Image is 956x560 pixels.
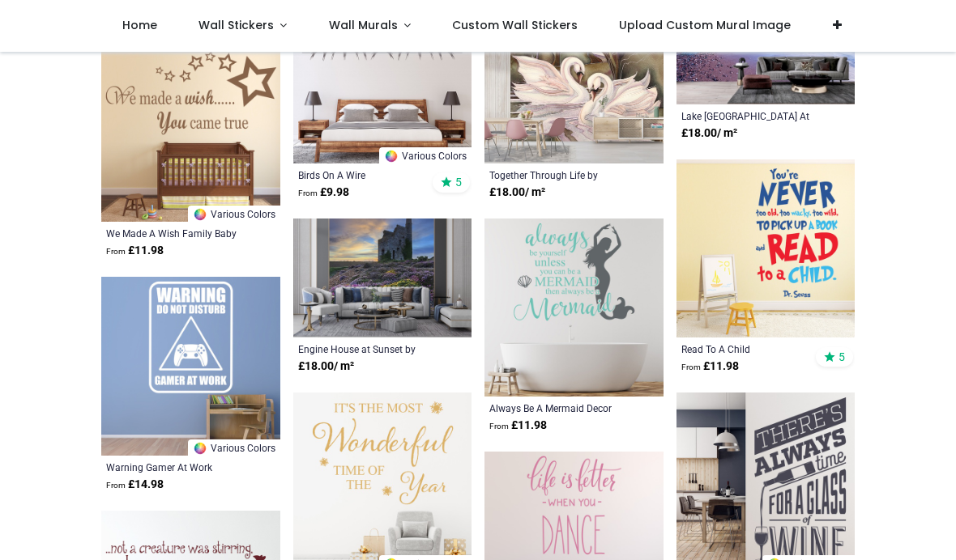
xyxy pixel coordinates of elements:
[681,358,739,375] strong: £ 11.98
[681,125,737,142] strong: £ 18.00 / m²
[489,401,625,414] a: Always Be A Mermaid Decor Quote
[681,342,817,355] a: Read To A Child [PERSON_NAME] Quote
[293,218,472,338] img: Engine House at Sunset Wall Mural by Andrew Ray
[101,277,280,456] img: Warning Gamer At Work Gamiing Kids Wall Sticker
[484,218,664,397] img: Always Be A Mermaid Decor Quote Wall Sticker
[489,422,509,431] span: From
[619,17,791,33] span: Upload Custom Mural Image
[298,342,433,355] a: Engine House at Sunset by [PERSON_NAME]
[839,350,845,364] span: 5
[298,168,433,181] a: Birds On A Wire
[384,149,399,163] img: Color Wheel
[188,439,280,456] a: Various Colors
[106,247,126,256] span: From
[106,460,241,473] a: Warning Gamer At Work Gamiing Kids
[489,418,547,434] strong: £ 11.98
[193,441,207,456] img: Color Wheel
[106,227,241,240] a: We Made A Wish Family Baby Quote
[681,363,701,371] span: From
[676,159,856,338] img: Read To A Child Dr Seuss Quote Wall Sticker
[484,44,664,163] img: Together Through Life Wall Mural by Jody Bergsma
[106,477,164,493] strong: £ 14.98
[298,189,318,197] span: From
[298,185,349,201] strong: £ 9.98
[106,243,164,259] strong: £ 11.98
[489,168,625,181] a: Together Through Life by [PERSON_NAME]
[329,17,398,33] span: Wall Murals
[455,175,462,189] span: 5
[198,17,274,33] span: Wall Stickers
[489,185,545,201] strong: £ 18.00 / m²
[188,206,280,222] a: Various Colors
[681,109,817,122] a: Lake [GEOGRAPHIC_DATA] At [GEOGRAPHIC_DATA], [GEOGRAPHIC_DATA] by Design Pics
[106,481,126,490] span: From
[298,358,354,375] strong: £ 18.00 / m²
[452,17,578,33] span: Custom Wall Stickers
[379,147,472,163] a: Various Colors
[193,207,207,222] img: Color Wheel
[122,17,157,33] span: Home
[101,44,280,223] img: We Made A Wish Family Baby Quote Wall Sticker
